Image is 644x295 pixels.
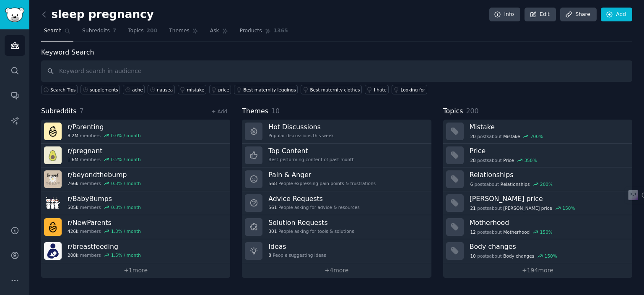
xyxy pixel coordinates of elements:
[443,215,632,239] a: Motherhood12postsaboutMotherhood150%
[169,27,190,35] span: Themes
[68,157,141,162] div: members
[68,228,78,234] span: 426k
[503,229,530,235] span: Motherhood
[44,123,62,140] img: Parenting
[242,239,431,263] a: Ideas8People suggesting ideas
[209,85,231,94] a: price
[540,229,553,235] div: 150 %
[44,146,62,164] img: pregnant
[80,107,84,115] span: 7
[443,191,632,215] a: [PERSON_NAME] price21postsabout[PERSON_NAME] price150%
[530,133,543,139] div: 700 %
[68,252,78,258] span: 208k
[90,87,118,93] div: supplements
[41,263,230,278] a: +1more
[41,85,78,94] button: Search Tips
[44,194,62,212] img: BabyBumps
[268,204,277,210] span: 561
[268,252,326,258] div: People suggesting ideas
[242,191,431,215] a: Advice Requests561People asking for advice & resources
[41,60,632,82] input: Keyword search in audience
[68,204,141,210] div: members
[501,181,530,187] span: Relationships
[68,133,78,138] span: 8.2M
[525,8,556,22] a: Edit
[68,157,78,162] span: 1.6M
[68,180,78,186] span: 766k
[68,228,141,234] div: members
[79,24,119,42] a: Subreddits7
[443,106,463,117] span: Topics
[210,27,219,35] span: Ask
[243,87,296,93] div: Best maternity leggings
[470,180,553,188] div: post s about
[44,218,62,236] img: NewParents
[68,170,141,179] h3: r/ beyondthebump
[470,253,475,259] span: 10
[268,228,277,234] span: 301
[470,133,544,140] div: post s about
[44,170,62,188] img: beyondthebump
[41,215,230,239] a: r/NewParents426kmembers1.3% / month
[310,87,360,93] div: Best maternity clothes
[470,146,626,155] h3: Price
[242,144,431,167] a: Top ContentBest-performing content of past month
[68,204,78,210] span: 505k
[268,170,376,179] h3: Pain & Anger
[123,85,145,94] a: ache
[268,218,354,227] h3: Solution Requests
[470,242,626,251] h3: Body changes
[443,144,632,167] a: Price28postsaboutPrice350%
[111,252,141,258] div: 1.5 % / month
[268,146,355,155] h3: Top Content
[470,218,626,227] h3: Motherhood
[242,215,431,239] a: Solution Requests301People asking for tools & solutions
[503,157,514,163] span: Price
[207,24,231,42] a: Ask
[41,8,154,21] h2: sleep pregnancy
[68,252,141,258] div: members
[240,27,262,35] span: Products
[82,27,110,35] span: Subreddits
[401,87,426,93] div: Looking for
[128,27,143,35] span: Topics
[41,120,230,144] a: r/Parenting8.2Mmembers0.0% / month
[562,205,575,211] div: 150 %
[41,191,230,215] a: r/BabyBumps505kmembers0.8% / month
[41,144,230,167] a: r/pregnant1.6Mmembers0.2% / month
[268,133,334,138] div: Popular discussions this week
[41,48,94,56] label: Keyword Search
[242,120,431,144] a: Hot DiscussionsPopular discussions this week
[111,157,141,162] div: 0.2 % / month
[80,85,120,94] a: supplements
[365,85,389,94] a: I hate
[125,24,160,42] a: Topics200
[211,109,227,115] a: + Add
[68,218,141,227] h3: r/ NewParents
[44,242,62,260] img: breastfeeding
[242,106,268,117] span: Themes
[443,239,632,263] a: Body changes10postsaboutBody changes150%
[524,157,537,163] div: 350 %
[68,242,141,251] h3: r/ breastfeeding
[443,263,632,278] a: +194more
[113,27,117,35] span: 7
[237,24,291,42] a: Products1365
[470,157,538,164] div: post s about
[242,167,431,191] a: Pain & Anger568People expressing pain points & frustrations
[68,146,141,155] h3: r/ pregnant
[157,87,173,93] div: nausea
[187,87,204,93] div: mistake
[41,106,77,117] span: Subreddits
[443,120,632,144] a: Mistake20postsaboutMistake700%
[268,180,277,186] span: 568
[470,228,553,236] div: post s about
[545,253,557,259] div: 150 %
[470,204,576,212] div: post s about
[268,228,354,234] div: People asking for tools & solutions
[560,8,596,22] a: Share
[132,87,143,93] div: ache
[111,228,141,234] div: 1.3 % / month
[540,181,553,187] div: 200 %
[68,194,141,203] h3: r/ BabyBumps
